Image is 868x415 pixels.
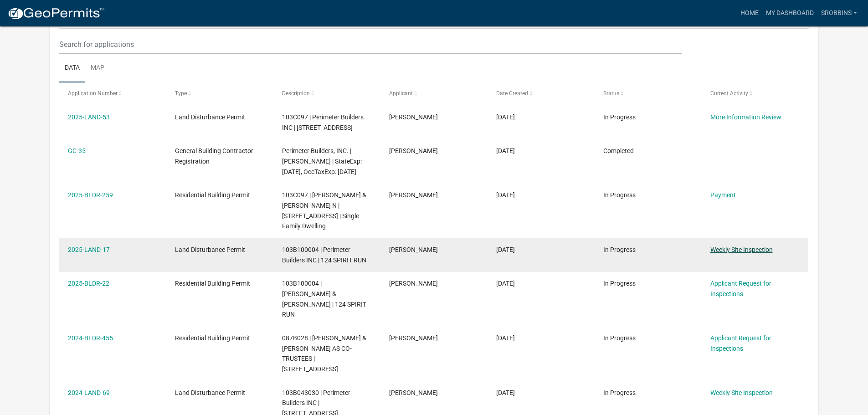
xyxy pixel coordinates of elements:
a: GC-35 [68,147,86,154]
datatable-header-cell: Type [166,82,273,104]
a: Payment [710,191,736,199]
span: Shane Robbins [389,147,438,154]
span: Land Disturbance Permit [175,246,245,253]
span: 12/23/2024 [496,334,515,342]
span: Applicant [389,90,413,97]
span: Application Number [68,90,118,97]
a: Applicant Request for Inspections [710,334,771,352]
datatable-header-cell: Current Activity [701,82,808,104]
span: Residential Building Permit [175,280,250,287]
span: 103C097 | Perimeter Builders INC | 123 CAPE VIEW LN [282,113,364,131]
span: General Building Contractor Registration [175,147,253,165]
span: Current Activity [710,90,748,97]
span: 08/28/2025 [496,147,515,154]
datatable-header-cell: Application Number [59,82,166,104]
a: 2024-BLDR-455 [68,334,113,342]
a: 2025-LAND-53 [68,113,110,121]
a: Home [737,5,762,22]
span: Shane Robbins [389,191,438,199]
span: In Progress [603,389,636,396]
span: 103B100004 | YOKLEY ROBERT & VICTORIA | 124 SPIRIT RUN [282,280,366,318]
span: 08/28/2025 [496,191,515,199]
span: Shane Robbins [389,334,438,342]
span: Shane Robbins [389,113,438,121]
a: 2024-LAND-69 [68,389,110,396]
a: 2025-BLDR-22 [68,280,109,287]
datatable-header-cell: Description [273,82,380,104]
span: Shane Robbins [389,389,438,396]
span: In Progress [603,191,636,199]
span: Date Created [496,90,528,97]
span: Residential Building Permit [175,191,250,199]
span: In Progress [603,113,636,121]
span: Status [603,90,619,97]
span: Land Disturbance Permit [175,113,245,121]
span: 03/25/2025 [496,246,515,253]
span: Shane Robbins [389,246,438,253]
span: In Progress [603,246,636,253]
span: In Progress [603,334,636,342]
span: Residential Building Permit [175,334,250,342]
span: 087B028 | GRIER JOHN S & JULIETTE M AS CO-TRUSTEES | 114 BUCKHORN CIR [282,334,366,373]
span: Completed [603,147,634,154]
span: Type [175,90,187,97]
a: My Dashboard [762,5,817,22]
span: 01/16/2025 [496,280,515,287]
a: Applicant Request for Inspections [710,280,771,297]
span: Shane Robbins [389,280,438,287]
a: Weekly Site Inspection [710,246,773,253]
span: Perimeter Builders, INC. | Shane Robbins | StateExp: 06/30/2026, OccTaxExp: 12/31/2025 [282,147,362,175]
span: 09/05/2025 [496,113,515,121]
a: Data [59,54,85,83]
span: 103C097 | DAVIS ERIC P & EMILY N | 123 CAPE VIEW LN | Single Family Dwelling [282,191,366,230]
span: 09/06/2024 [496,389,515,396]
a: More Information Review [710,113,781,121]
span: Land Disturbance Permit [175,389,245,396]
a: 2025-LAND-17 [68,246,110,253]
span: Description [282,90,310,97]
span: 103B100004 | Perimeter Builders INC | 124 SPIRIT RUN [282,246,366,264]
input: Search for applications [59,35,681,54]
a: 2025-BLDR-259 [68,191,113,199]
datatable-header-cell: Date Created [488,82,595,104]
datatable-header-cell: Status [594,82,701,104]
span: In Progress [603,280,636,287]
a: Weekly Site Inspection [710,389,773,396]
datatable-header-cell: Applicant [380,82,488,104]
a: srobbins [817,5,861,22]
a: Map [85,54,110,83]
